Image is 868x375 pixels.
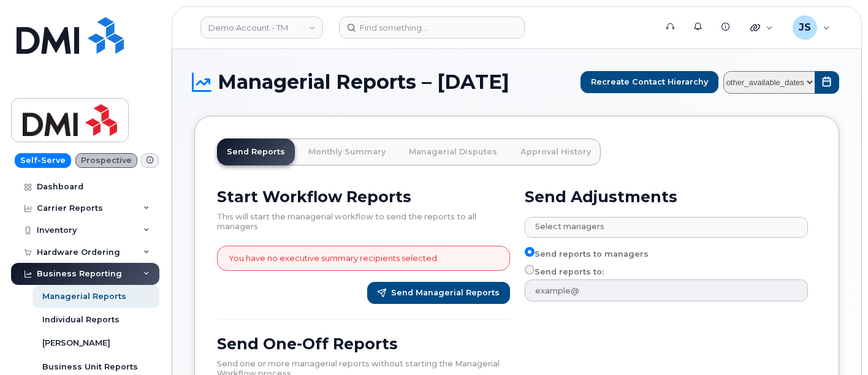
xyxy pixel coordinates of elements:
div: This will start the managerial workflow to send the reports to all managers [217,206,510,231]
span: Send Managerial Reports [391,287,500,298]
span: Managerial Reports – [DATE] [218,73,509,91]
a: Managerial Disputes [399,138,507,165]
label: Send reports to managers [525,247,649,262]
a: Send Reports [217,138,295,165]
button: Recreate Contact Hierarchy [581,71,718,93]
h2: Send Adjustments [525,187,818,206]
a: Monthly Summary [299,138,395,165]
h2: Send One-Off Reports [217,335,510,353]
span: Recreate Contact Hierarchy [591,76,708,88]
input: Send reports to: [525,265,535,275]
h2: Start Workflow Reports [217,187,510,206]
label: Send reports to: [525,265,604,279]
input: example@ [525,279,808,301]
button: Send Managerial Reports [367,282,510,304]
a: Approval History [511,138,601,165]
input: Send reports to managers [525,247,535,257]
p: You have no executive summary recipients selected. [229,252,439,264]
